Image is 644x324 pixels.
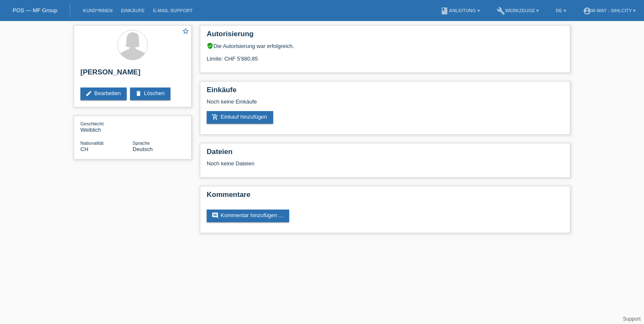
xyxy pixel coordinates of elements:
i: edit [85,90,92,97]
a: E-Mail Support [149,8,197,13]
span: Schweiz [80,146,88,152]
a: account_circlem-way - Sihlcity ▾ [579,8,640,13]
div: Noch keine Dateien [207,160,464,167]
span: Deutsch [133,146,153,152]
span: Nationalität [80,141,104,146]
a: deleteLöschen [130,88,170,100]
a: Support [623,316,641,322]
a: bookAnleitung ▾ [436,8,484,13]
i: delete [135,90,142,97]
div: Weiblich [80,120,133,133]
h2: [PERSON_NAME] [80,68,185,81]
a: star_border [182,27,189,36]
a: Einkäufe [117,8,149,13]
i: add_shopping_cart [212,114,218,120]
i: comment [212,212,218,219]
a: editBearbeiten [80,88,127,100]
span: Sprache [133,141,150,146]
div: Limite: CHF 5'880.85 [207,49,564,62]
a: Kund*innen [79,8,117,13]
h2: Dateien [207,148,564,160]
i: account_circle [583,7,591,15]
a: POS — MF Group [13,7,57,13]
a: buildWerkzeuge ▾ [492,8,543,13]
div: Noch keine Einkäufe [207,98,564,111]
h2: Einkäufe [207,86,564,98]
h2: Kommentare [207,191,564,203]
i: verified_user [207,42,213,49]
a: DE ▾ [551,8,570,13]
a: add_shopping_cartEinkauf hinzufügen [207,111,273,124]
span: Geschlecht [80,121,104,126]
div: Die Autorisierung war erfolgreich. [207,42,564,49]
i: book [440,7,449,15]
i: build [497,7,505,15]
a: commentKommentar hinzufügen ... [207,210,289,222]
i: star_border [182,27,189,35]
h2: Autorisierung [207,30,564,42]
